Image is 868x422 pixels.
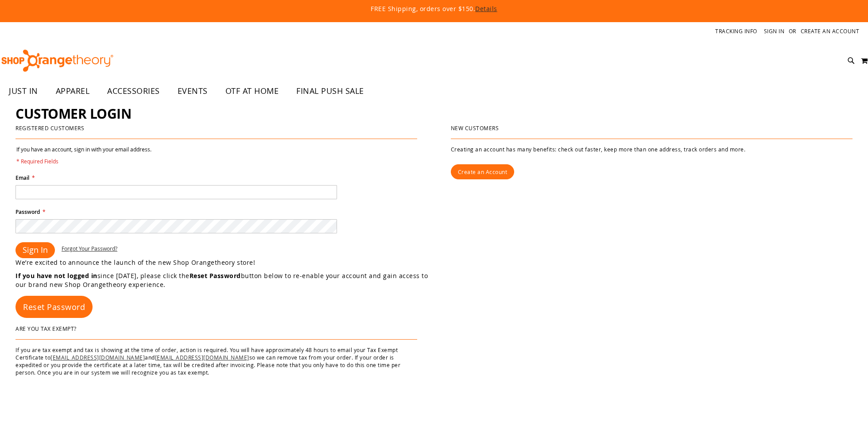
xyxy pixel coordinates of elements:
a: Create an Account [451,164,515,179]
a: Sign In [764,27,785,35]
a: APPAREL [47,81,99,101]
a: OTF AT HOME [217,81,288,101]
p: FREE Shipping, orders over $150. [168,4,700,13]
strong: Reset Password [190,271,241,280]
legend: If you have an account, sign in with your email address. [15,146,152,165]
button: Sign In [15,242,55,258]
strong: Registered Customers [15,124,84,132]
span: Customer Login [15,105,131,123]
a: Create an Account [801,27,860,35]
span: ACCESSORIES [107,81,160,101]
p: Creating an account has many benefits: check out faster, keep more than one address, track orders... [451,146,852,153]
strong: If you have not logged in [15,271,97,280]
p: We’re excited to announce the launch of the new Shop Orangetheory store! [15,258,434,267]
a: Details [475,4,497,13]
span: Email [15,174,29,182]
a: [EMAIL_ADDRESS][DOMAIN_NAME] [50,354,145,361]
a: EVENTS [169,81,217,101]
a: Tracking Info [715,27,757,35]
span: Reset Password [23,302,85,312]
strong: Are You Tax Exempt? [15,325,77,332]
span: Sign In [23,244,48,255]
p: If you are tax exempt and tax is showing at the time of order, action is required. You will have ... [15,346,417,377]
span: JUST IN [9,81,38,101]
span: APPAREL [56,81,90,101]
span: Create an Account [458,168,508,175]
strong: New Customers [451,124,499,132]
span: Password [15,208,40,216]
p: since [DATE], please click the button below to re-enable your account and gain access to our bran... [15,271,434,289]
a: FINAL PUSH SALE [287,81,373,101]
span: OTF AT HOME [225,81,279,101]
a: [EMAIL_ADDRESS][DOMAIN_NAME] [155,354,249,361]
a: ACCESSORIES [98,81,169,101]
span: EVENTS [178,81,208,101]
span: FINAL PUSH SALE [296,81,364,101]
a: Reset Password [15,296,93,318]
span: * Required Fields [16,158,151,165]
a: Forgot Your Password? [62,245,117,252]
